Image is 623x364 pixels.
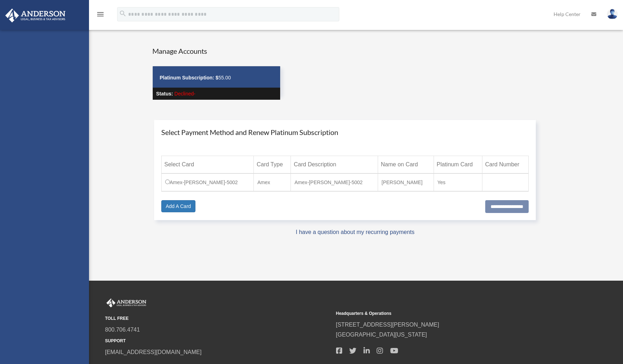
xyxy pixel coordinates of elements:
[434,156,482,173] th: Platinum Card
[434,173,482,191] td: Yes
[378,173,434,191] td: [PERSON_NAME]
[105,349,201,355] a: [EMAIL_ADDRESS][DOMAIN_NAME]
[174,91,195,97] span: Declined-
[291,173,378,191] td: Amex-[PERSON_NAME]-5002
[291,156,378,173] th: Card Description
[105,298,148,308] img: Anderson Advisors Platinum Portal
[160,75,219,80] strong: Platinum Subscription: $
[336,332,427,338] a: [GEOGRAPHIC_DATA][US_STATE]
[152,46,281,56] h4: Manage Accounts
[336,310,562,317] small: Headquarters & Operations
[161,173,254,191] td: Amex-[PERSON_NAME]-5002
[156,91,173,97] strong: Status:
[254,173,291,191] td: Amex
[105,315,331,322] small: TOLL FREE
[607,9,618,19] img: User Pic
[161,156,254,173] th: Select Card
[105,327,140,333] a: 800.706.4741
[336,322,439,328] a: [STREET_ADDRESS][PERSON_NAME]
[160,73,273,82] p: 55.00
[482,156,528,173] th: Card Number
[296,229,415,235] a: I have a question about my recurring payments
[96,12,105,19] a: menu
[96,10,105,19] i: menu
[254,156,291,173] th: Card Type
[378,156,434,173] th: Name on Card
[105,337,331,345] small: SUPPORT
[161,200,196,212] a: Add A Card
[161,127,529,137] h4: Select Payment Method and Renew Platinum Subscription
[3,9,68,22] img: Anderson Advisors Platinum Portal
[119,10,127,17] i: search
